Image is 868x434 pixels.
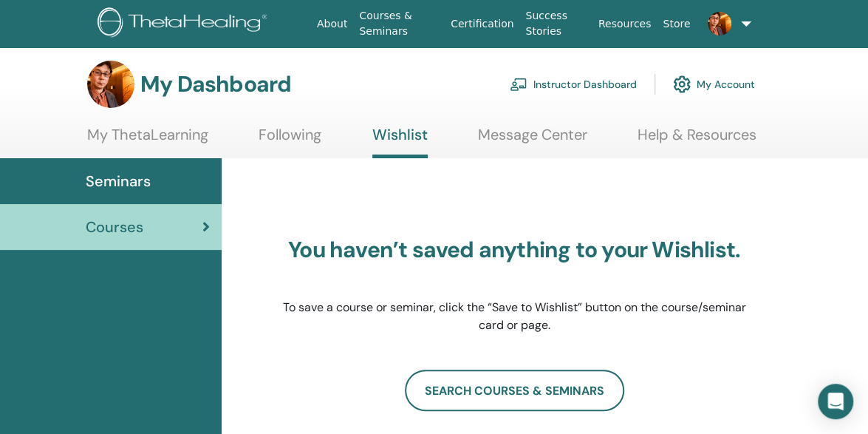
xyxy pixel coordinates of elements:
[281,237,747,263] h3: You haven’t saved anything to your Wishlist.
[592,10,657,38] a: Resources
[818,384,853,419] div: Open Intercom Messenger
[708,12,731,35] img: default.jpg
[98,7,273,41] img: logo.png
[445,10,519,38] a: Certification
[638,126,756,155] a: Help & Resources
[372,126,428,158] a: Wishlist
[519,2,592,45] a: Success Stories
[311,10,353,38] a: About
[657,10,696,38] a: Store
[478,126,587,155] a: Message Center
[86,216,143,238] span: Courses
[87,61,134,108] img: default.jpg
[259,126,321,155] a: Following
[405,370,624,411] a: SEARCH COURSES & SEMINARS
[140,71,291,98] h3: My Dashboard
[86,170,151,192] span: Seminars
[510,78,527,91] img: chalkboard-teacher.svg
[281,299,747,334] p: To save a course or seminar, click the “Save to Wishlist” button on the course/seminar card or page.
[87,126,208,155] a: My ThetaLearning
[510,68,637,101] a: Instructor Dashboard
[673,72,691,97] img: cog.svg
[673,68,755,101] a: My Account
[353,2,445,45] a: Courses & Seminars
